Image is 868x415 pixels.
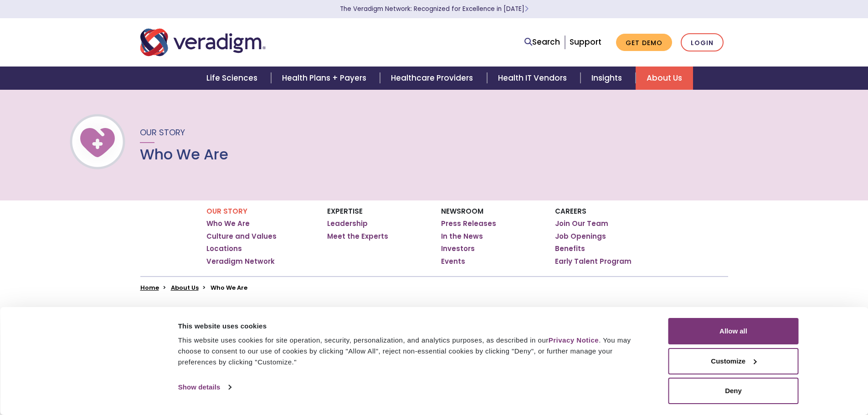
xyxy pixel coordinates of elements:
a: Join Our Team [555,219,608,228]
button: Allow all [668,318,799,344]
img: Veradigm logo [140,27,266,57]
a: About Us [636,67,693,90]
button: Deny [668,378,799,404]
a: Health IT Vendors [487,67,580,90]
a: Search [524,36,560,48]
a: Home [140,283,159,292]
a: Login [681,33,724,52]
a: Press Releases [441,219,496,228]
a: Privacy Notice [549,336,599,344]
a: Veradigm Network [206,257,275,266]
h1: Who We Are [140,146,228,163]
a: Leadership [327,219,368,228]
div: This website uses cookies [178,321,648,332]
a: Investors [441,244,475,253]
a: Benefits [555,244,585,253]
span: Learn More [524,5,529,13]
a: Job Openings [555,232,606,241]
a: Life Sciences [195,67,271,90]
button: Customize [668,348,799,374]
a: In the News [441,232,483,241]
a: Events [441,257,465,266]
a: Who We Are [206,219,250,228]
a: Healthcare Providers [380,67,487,90]
div: This website uses cookies for site operation, security, personalization, and analytics purposes, ... [178,335,648,368]
a: About Us [171,283,199,292]
span: Our Story [140,127,185,138]
a: Meet the Experts [327,232,388,241]
a: Locations [206,244,242,253]
a: Insights [580,67,636,90]
a: Culture and Values [206,232,277,241]
a: Support [570,36,601,47]
a: Get Demo [616,34,672,51]
a: Show details [178,380,231,394]
a: Early Talent Program [555,257,632,266]
a: Health Plans + Payers [271,67,380,90]
a: The Veradigm Network: Recognized for Excellence in [DATE]Learn More [340,5,529,13]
